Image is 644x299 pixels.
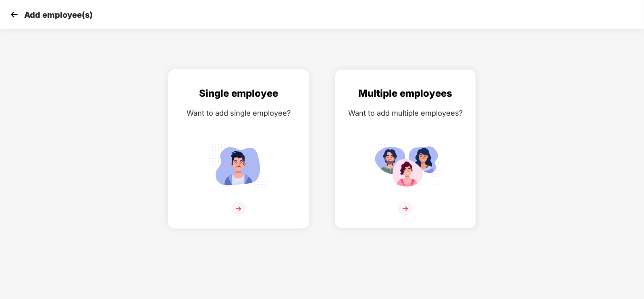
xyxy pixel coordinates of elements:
[24,10,93,20] p: Add employee(s)
[343,107,467,119] div: Want to add multiple employees?
[202,141,275,191] img: svg+xml;base64,PHN2ZyB4bWxucz0iaHR0cDovL3d3dy53My5vcmcvMjAwMC9zdmciIGlkPSJTaW5nbGVfZW1wbG95ZWUiIH...
[231,201,246,216] img: svg+xml;base64,PHN2ZyB4bWxucz0iaHR0cDovL3d3dy53My5vcmcvMjAwMC9zdmciIHdpZHRoPSIzNiIgaGVpZ2h0PSIzNi...
[177,107,301,119] div: Want to add single employee?
[369,141,442,191] img: svg+xml;base64,PHN2ZyB4bWxucz0iaHR0cDovL3d3dy53My5vcmcvMjAwMC9zdmciIGlkPSJNdWx0aXBsZV9lbXBsb3llZS...
[398,201,413,216] img: svg+xml;base64,PHN2ZyB4bWxucz0iaHR0cDovL3d3dy53My5vcmcvMjAwMC9zdmciIHdpZHRoPSIzNiIgaGVpZ2h0PSIzNi...
[8,8,20,21] img: svg+xml;base64,PHN2ZyB4bWxucz0iaHR0cDovL3d3dy53My5vcmcvMjAwMC9zdmciIHdpZHRoPSIzMCIgaGVpZ2h0PSIzMC...
[343,86,467,101] div: Multiple employees
[177,86,301,101] div: Single employee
